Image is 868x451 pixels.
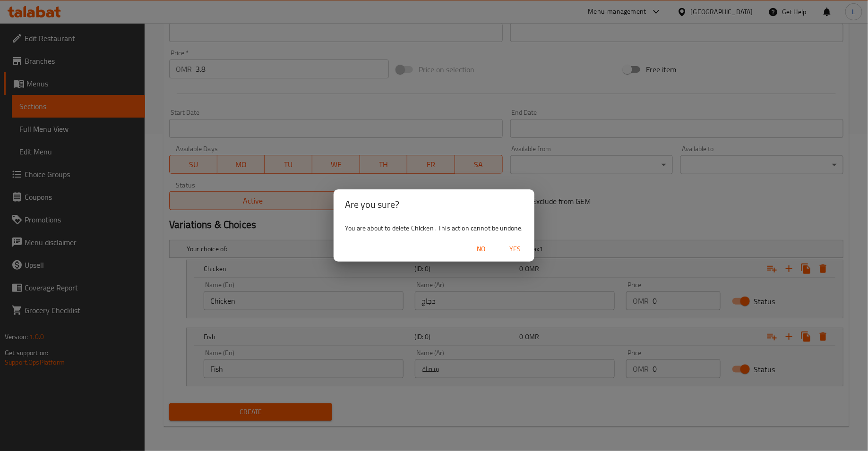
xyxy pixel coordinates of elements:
h2: Are you sure? [345,197,523,212]
div: You are about to delete Chicken . This action cannot be undone. [334,220,534,237]
button: Yes [500,240,531,258]
span: No [470,243,493,255]
span: Yes [504,243,527,255]
button: No [466,240,497,258]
